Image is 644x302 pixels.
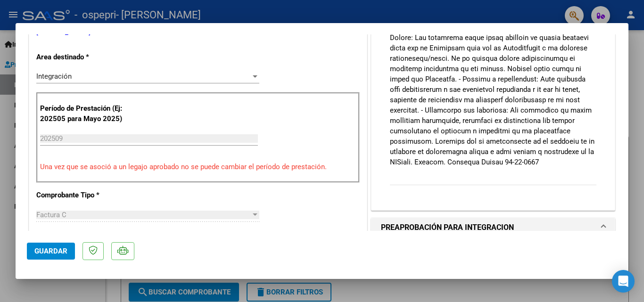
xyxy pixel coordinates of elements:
[36,190,133,201] p: Comprobante Tipo *
[372,218,615,237] mat-expansion-panel-header: PREAPROBACIÓN PARA INTEGRACION
[40,162,356,172] p: Una vez que se asoció a un legajo aprobado no se puede cambiar el período de prestación.
[40,103,135,124] p: Período de Prestación (Ej: 202505 para Mayo 2025)
[612,270,635,293] div: Open Intercom Messenger
[27,243,75,260] button: Guardar
[36,72,72,81] span: Integración
[381,222,514,233] h1: PREAPROBACIÓN PARA INTEGRACION
[36,211,66,219] span: Factura C
[36,52,133,63] p: Area destinado *
[34,247,67,255] span: Guardar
